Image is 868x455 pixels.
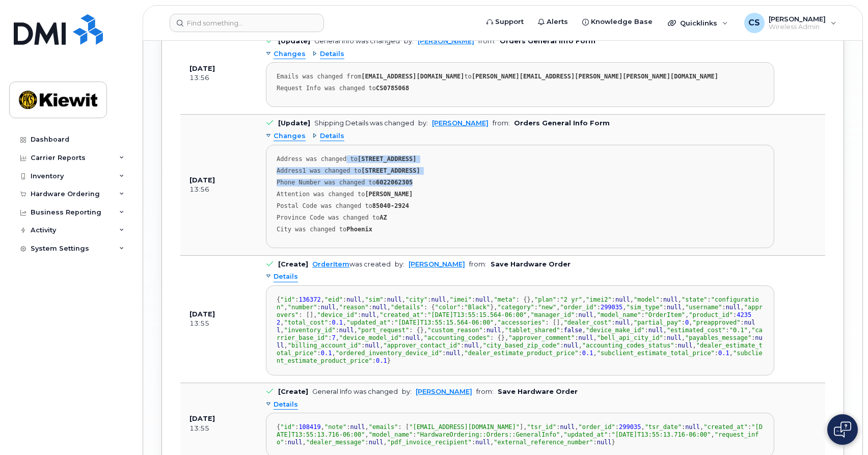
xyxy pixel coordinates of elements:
span: null [365,342,379,349]
span: null [678,342,693,349]
span: null [446,350,460,357]
span: null [475,439,490,446]
span: 0.1 [582,350,593,357]
span: 7 [332,334,335,341]
span: null [579,311,593,318]
span: "note" [324,423,346,431]
a: [PERSON_NAME] [409,260,465,268]
span: "device_id" [317,311,357,318]
span: [PERSON_NAME] [769,15,826,23]
div: Province Code was changed to [277,214,764,222]
span: null [346,296,361,303]
b: Orders General Info Form [514,119,610,127]
span: from: [493,119,510,127]
span: null [361,311,376,318]
span: "approver_contact_id" [384,342,461,349]
div: Postal Code was changed to [277,202,764,210]
span: "city_based_zip_code" [483,342,560,349]
span: "port_request" [358,327,409,334]
span: null [321,304,336,311]
span: "0.1" [729,327,748,334]
b: [Update] [278,119,310,127]
b: [DATE] [189,65,215,72]
span: "imei" [450,296,472,303]
span: 299035 [601,304,622,311]
span: "request_info" [277,431,759,446]
span: "accounting_codes_status" [582,342,674,349]
strong: [EMAIL_ADDRESS][DOMAIN_NAME] [361,73,464,80]
span: "created_at" [703,423,748,431]
div: Phone Number was changed to [277,179,764,186]
span: null [387,296,402,303]
b: [DATE] [189,176,215,184]
div: { : , : , : , : , : , : {}, : , : , : , : , : , : , : { : }, : , : , : , : , : [], : , : , : , : ... [277,296,764,365]
div: General Info was changed [312,388,398,395]
a: [PERSON_NAME] [418,37,474,45]
b: Save Hardware Order [491,260,571,268]
span: "Black" [465,304,491,311]
span: null [615,319,630,326]
div: Address was changed to [277,155,764,163]
div: 13:55 [189,424,248,433]
span: Quicklinks [680,19,717,27]
span: "created_at" [379,311,424,318]
strong: 6022062305 [376,179,413,186]
span: "pdf_invoice_recipient" [387,439,472,446]
span: 0.1 [321,350,332,357]
strong: [PERSON_NAME][EMAIL_ADDRESS][PERSON_NAME][PERSON_NAME][DOMAIN_NAME] [472,73,718,80]
b: Orders General Info Form [500,37,595,45]
span: "tsr_date" [645,423,682,431]
span: "HardwareOrdering::Orders::GeneralInfo" [417,431,560,438]
span: CS [748,17,760,29]
span: "state" [682,296,708,303]
b: [DATE] [189,415,215,422]
span: "approvers" [277,304,763,318]
span: "emails" [369,423,398,431]
strong: 85040-2924 [372,202,409,209]
div: 13:55 [189,319,248,328]
span: null [350,423,365,431]
span: null [579,334,593,341]
span: "meta" [494,296,516,303]
span: null [465,342,479,349]
span: "number" [288,304,317,311]
a: Support [479,12,531,32]
a: Knowledge Base [575,12,660,32]
span: "sim_type" [627,304,663,311]
span: "tsr_id" [527,423,556,431]
span: "plan" [534,296,556,303]
strong: [PERSON_NAME] [365,191,413,198]
div: { : , : , : [ ], : , : , : , : , : , : , : , : , : , : } [277,423,764,446]
strong: [STREET_ADDRESS] [361,167,420,174]
span: "external_reference_number" [494,439,593,446]
span: by: [418,119,428,127]
a: Alerts [531,12,575,32]
span: null [564,342,579,349]
span: "imei2" [586,296,612,303]
span: null [667,334,682,341]
span: "eid" [324,296,343,303]
span: "model_name" [369,431,413,438]
div: General Info was changed [314,37,400,45]
span: null [560,423,575,431]
span: by: [404,37,414,45]
span: Knowledge Base [591,17,653,27]
span: "manager_id" [531,311,575,318]
span: "accessories" [498,319,546,326]
a: [PERSON_NAME] [432,119,489,127]
div: was created [312,260,391,268]
span: "id" [280,423,295,431]
span: "order_id" [579,423,615,431]
span: "total_cost" [284,319,328,326]
span: "[DATE]T13:55:15.564-06:00" [394,319,494,326]
span: null [405,334,420,341]
span: "carrier_base_id" [277,327,763,341]
img: Open chat [834,421,851,438]
span: 0.1 [376,357,387,364]
span: "updated_at" [346,319,391,326]
span: "city" [405,296,427,303]
span: "device_make_id" [586,327,645,334]
div: Request Info was changed to [277,85,764,92]
div: City was changed to [277,226,764,233]
span: "[DATE]T13:55:13.716-06:00" [612,431,711,438]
